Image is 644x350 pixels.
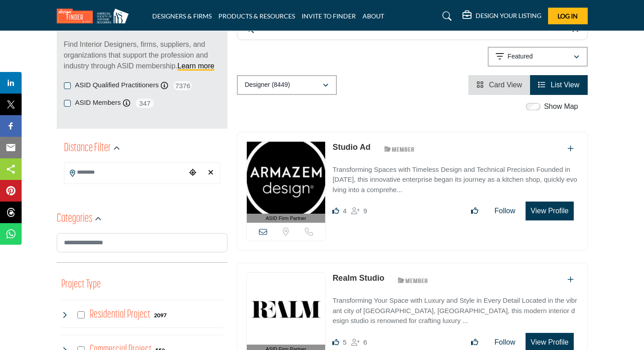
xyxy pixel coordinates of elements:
span: List View [551,81,580,89]
button: Like listing [465,202,484,220]
div: 2097 Results For Residential Project [154,311,167,319]
a: Learn more [177,62,214,70]
span: 7376 [172,80,193,91]
a: Transforming Your Space with Luxury and Style in Every Detail Located in the vibrant city of [GEO... [332,290,578,326]
a: INVITE TO FINDER [302,12,356,20]
li: Card View [468,75,530,95]
span: 5 [343,338,346,346]
input: Search Location [64,164,186,181]
label: ASID Qualified Practitioners [75,80,159,90]
li: List View [530,75,587,95]
span: Log In [558,12,578,20]
a: PRODUCTS & RESOURCES [218,12,295,20]
button: Project Type [61,276,101,293]
input: Select Residential Project checkbox [77,311,85,319]
h2: Distance Filter [64,140,111,157]
p: Studio Ad [332,141,370,153]
p: Transforming Spaces with Timeless Design and Technical Precision Founded in [DATE], this innovati... [332,165,578,195]
span: Card View [489,81,522,89]
a: Transforming Spaces with Timeless Design and Technical Precision Founded in [DATE], this innovati... [332,159,578,195]
p: Transforming Your Space with Luxury and Style in Every Detail Located in the vibrant city of [GEO... [332,296,578,326]
input: Search Category [57,233,227,252]
span: 6 [363,338,367,346]
span: ASID Firm Partner [266,215,306,222]
img: ASID Members Badge Icon [393,274,433,286]
button: Follow [489,202,521,220]
h5: DESIGN YOUR LISTING [476,12,541,20]
b: 2097 [154,312,167,319]
img: Studio Ad [247,142,326,214]
p: Featured [508,52,533,61]
p: Designer (8449) [245,81,290,90]
div: Followers [351,206,367,216]
label: Show Map [544,101,578,112]
img: ASID Members Badge Icon [379,144,420,155]
button: View Profile [526,202,573,220]
span: 9 [363,207,367,215]
a: View List [538,81,579,89]
p: Realm Studio [332,272,384,284]
a: View Card [476,81,522,89]
p: Find Interior Designers, firms, suppliers, and organizations that support the profession and indu... [64,39,220,72]
input: ASID Members checkbox [64,100,71,107]
a: Add To List [567,276,574,283]
i: Likes [332,207,339,214]
a: Studio Ad [332,143,370,152]
h4: Residential Project: Types of projects range from simple residential renovations to highly comple... [90,307,150,323]
a: Add To List [567,145,574,153]
div: DESIGN YOUR LISTING [463,11,541,22]
a: DESIGNERS & FIRMS [152,12,212,20]
a: Realm Studio [332,274,384,283]
button: Featured [488,47,588,67]
a: ABOUT [363,12,384,20]
img: Realm Studio [247,273,326,345]
button: Designer (8449) [237,75,337,95]
span: 347 [135,98,155,109]
a: ASID Firm Partner [247,142,326,223]
div: Followers [351,337,367,348]
input: ASID Qualified Practitioners checkbox [64,82,71,89]
img: Site Logo [57,9,133,23]
div: Clear search location [204,163,218,183]
h2: Categories [57,211,92,227]
div: Choose your current location [186,163,200,183]
span: 4 [343,207,346,215]
i: Likes [332,339,339,346]
label: ASID Members [75,98,121,108]
button: Log In [548,8,588,24]
a: Search [434,9,458,23]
